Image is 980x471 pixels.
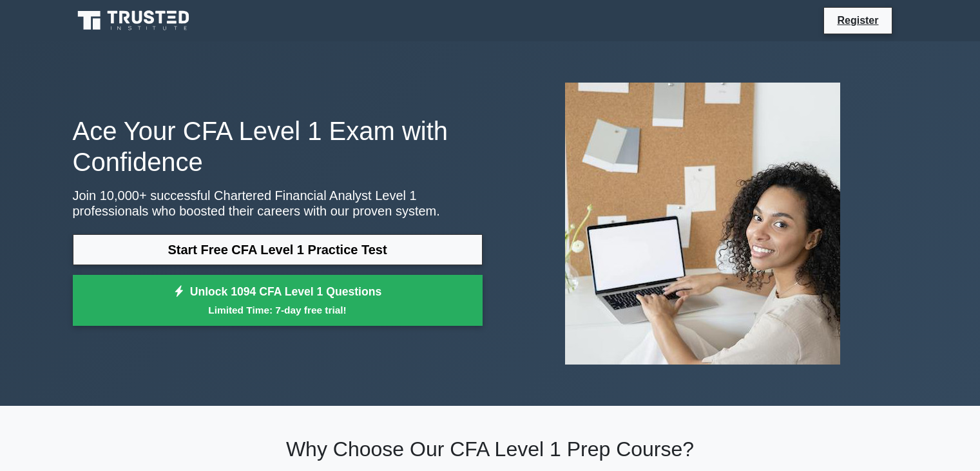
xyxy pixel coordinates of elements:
h2: Why Choose Our CFA Level 1 Prep Course? [73,437,908,461]
a: Register [829,12,886,28]
p: Join 10,000+ successful Chartered Financial Analyst Level 1 professionals who boosted their caree... [73,188,483,219]
a: Start Free CFA Level 1 Practice Test [73,234,483,265]
h1: Ace Your CFA Level 1 Exam with Confidence [73,115,483,177]
a: Unlock 1094 CFA Level 1 QuestionsLimited Time: 7-day free trial! [73,275,483,326]
small: Limited Time: 7-day free trial! [89,303,466,317]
